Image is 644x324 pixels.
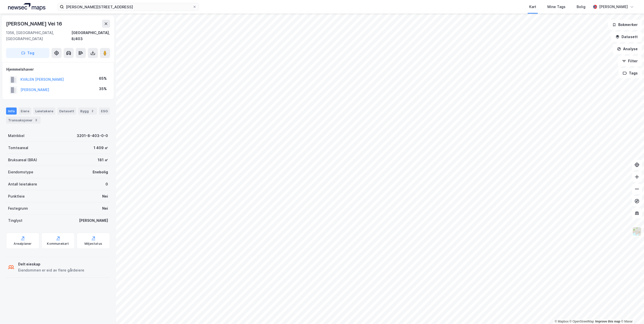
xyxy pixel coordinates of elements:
a: OpenStreetMap [570,320,594,323]
div: ESG [99,107,110,115]
div: [PERSON_NAME] Vei 16 [6,20,63,28]
div: 2 [90,109,95,114]
div: Leietakere [33,107,55,115]
button: Tags [619,68,642,78]
div: Matrikkel [8,133,24,139]
div: Miljøstatus [85,242,102,246]
div: Bruksareal (BRA) [8,157,37,163]
button: Filter [618,56,642,66]
div: 3 [34,118,39,123]
div: Eiendommen er eid av flere gårdeiere [18,267,84,273]
div: Kontrollprogram for chat [619,300,644,324]
div: Nei [102,193,108,199]
div: Hjemmelshaver [6,66,110,72]
div: Enebolig [93,169,108,175]
div: Bygg [78,107,97,115]
div: Kart [529,4,536,10]
div: [PERSON_NAME] [599,4,628,10]
div: Datasett [57,107,76,115]
button: Bokmerker [608,20,642,30]
div: Eiere [19,107,31,115]
div: Kommunekart [47,242,69,246]
button: Datasett [611,32,642,42]
div: Punktleie [8,193,25,199]
div: Arealplaner [14,242,32,246]
button: Tag [6,48,49,58]
a: Improve this map [595,320,620,323]
div: Info [6,107,17,115]
div: 3201-8-403-0-0 [77,133,108,139]
div: Festegrunn [8,205,28,211]
a: Mapbox [555,320,569,323]
img: logo.a4113a55bc3d86da70a041830d287a7e.svg [8,3,45,11]
div: Antall leietakere [8,181,37,187]
div: 0 [105,181,108,187]
div: Delt eieskap [18,261,84,267]
div: Eiendomstype [8,169,33,175]
input: Søk på adresse, matrikkel, gårdeiere, leietakere eller personer [64,3,193,11]
div: 35% [99,86,107,92]
div: 1 409 ㎡ [94,145,108,151]
button: Analyse [613,44,642,54]
iframe: Chat Widget [619,300,644,324]
div: Mine Tags [547,4,566,10]
div: 65% [99,75,107,82]
div: [PERSON_NAME] [79,218,108,224]
div: [GEOGRAPHIC_DATA], 8/403 [71,30,110,42]
div: Tomteareal [8,145,28,151]
div: 1356, [GEOGRAPHIC_DATA], [GEOGRAPHIC_DATA] [6,30,71,42]
div: Nei [102,205,108,211]
div: Bolig [577,4,585,10]
div: Transaksjoner [6,117,41,124]
div: Tinglyst [8,218,22,224]
img: Z [632,227,642,236]
div: 181 ㎡ [98,157,108,163]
